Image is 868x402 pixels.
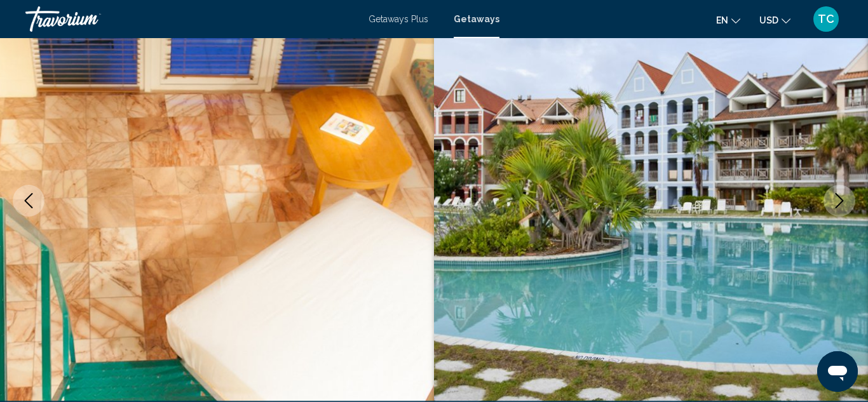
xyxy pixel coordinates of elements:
span: USD [759,15,778,25]
a: Travorium [25,6,356,32]
button: Change currency [759,11,790,29]
iframe: Button to launch messaging window [817,351,858,392]
button: User Menu [810,6,843,32]
span: en [716,15,728,25]
span: TC [818,13,834,25]
a: Getaways Plus [369,14,428,24]
a: Getaways [454,14,499,24]
button: Next image [824,185,855,217]
button: Change language [716,11,740,29]
button: Previous image [13,185,44,217]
